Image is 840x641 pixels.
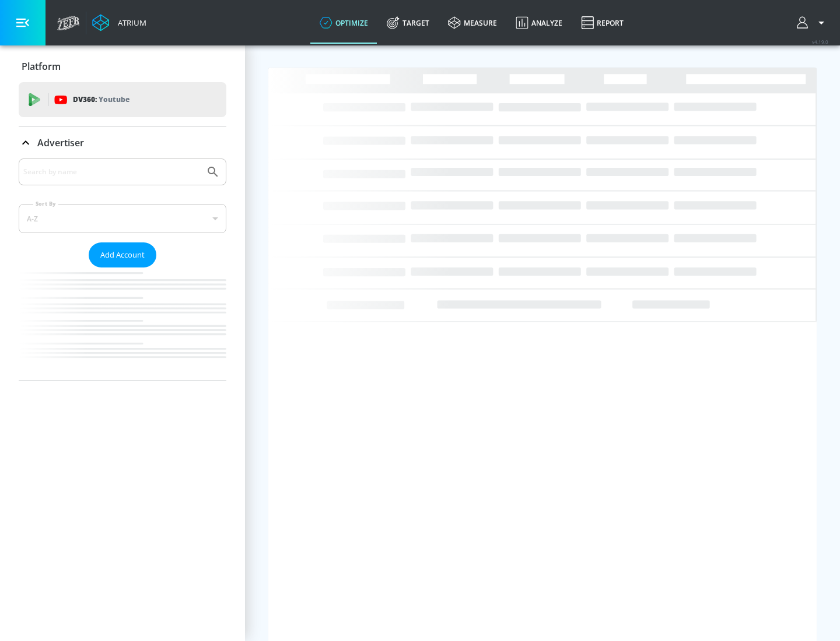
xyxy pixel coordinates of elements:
[100,248,145,262] span: Add Account
[113,17,146,28] div: Atrium
[377,2,439,44] a: Target
[572,2,633,44] a: Report
[19,82,226,117] div: DV360: Youtube
[22,60,61,73] p: Platform
[89,242,156,267] button: Add Account
[19,50,226,83] div: Platform
[19,204,226,233] div: A-Z
[92,14,146,31] a: Atrium
[812,38,828,45] span: v 4.19.0
[99,93,129,105] p: Youtube
[73,93,129,106] p: DV360:
[19,159,226,381] div: Advertiser
[506,2,572,44] a: Analyze
[439,2,506,44] a: measure
[33,200,58,207] label: Sort By
[310,2,377,44] a: optimize
[37,136,84,149] p: Advertiser
[23,164,200,179] input: Search by name
[19,126,226,159] div: Advertiser
[19,267,226,381] nav: list of Advertiser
